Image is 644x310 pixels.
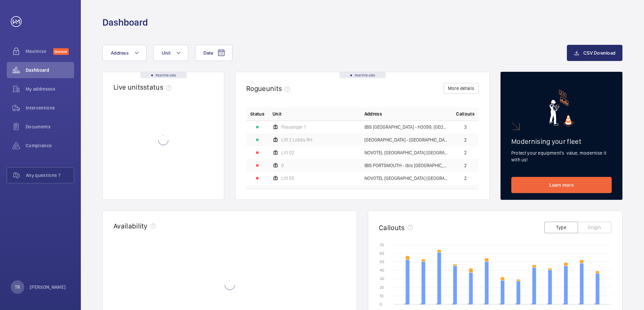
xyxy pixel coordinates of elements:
[464,163,467,168] span: 2
[143,83,174,91] span: status
[250,111,264,117] p: Status
[464,150,467,155] span: 2
[364,176,448,181] span: NOVOTEL [GEOGRAPHIC_DATA] [GEOGRAPHIC_DATA] - H9057, [GEOGRAPHIC_DATA] [GEOGRAPHIC_DATA], [STREET...
[30,284,66,290] p: [PERSON_NAME]
[281,150,294,155] span: Lift 02
[195,45,232,61] button: Date
[364,150,448,155] span: NOVOTEL [GEOGRAPHIC_DATA] [GEOGRAPHIC_DATA] - H9057, [GEOGRAPHIC_DATA] [GEOGRAPHIC_DATA], [STREET...
[26,172,74,179] span: Any questions ?
[364,137,448,142] span: [GEOGRAPHIC_DATA] - [GEOGRAPHIC_DATA]
[102,16,148,29] h1: Dashboard
[281,125,305,129] span: Passenger 1
[464,137,467,142] span: 2
[114,83,174,91] h2: Live units
[114,222,148,230] h2: Availability
[444,83,479,94] button: More details
[102,45,147,61] button: Address
[380,293,384,298] text: 10
[380,285,384,290] text: 20
[544,222,578,233] button: Type
[15,284,20,290] p: TR
[266,84,293,93] span: units
[380,243,384,247] text: 70
[153,45,188,61] button: Unit
[464,176,467,181] span: 2
[578,222,611,233] button: Origin
[364,111,382,117] span: Address
[380,259,384,264] text: 50
[464,125,467,129] span: 3
[53,48,69,55] span: Discover
[272,111,282,117] span: Unit
[567,45,622,61] button: CSV Download
[281,163,284,168] span: 0
[162,50,170,56] span: Unit
[380,251,384,256] text: 60
[26,48,53,55] span: Maximize
[111,50,129,56] span: Address
[380,268,384,273] text: 40
[281,137,312,142] span: Lift 2 Lobby RH
[364,125,448,129] span: IBIS [GEOGRAPHIC_DATA] - H3099, [GEOGRAPHIC_DATA], [STREET_ADDRESS]
[549,90,574,126] img: marketing-card.svg
[380,302,382,307] text: 0
[379,223,405,232] h2: Callouts
[583,50,615,56] span: CSV Download
[456,111,475,117] span: Callouts
[26,123,74,130] span: Documents
[26,67,74,73] span: Dashboard
[140,72,187,78] div: Real time data
[26,104,74,111] span: Interventions
[511,150,612,163] p: Protect your equipment's value, modernise it with us!
[246,84,293,93] h2: Rogue
[340,72,386,78] div: Real time data
[26,142,74,149] span: Compliance
[203,50,213,56] span: Date
[281,176,294,181] span: Lift 05
[26,86,74,92] span: My addresses
[364,163,448,168] span: IBIS PORTSMOUTH - ibis [GEOGRAPHIC_DATA]
[511,137,612,146] h2: Modernising your fleet
[380,276,384,281] text: 30
[511,177,612,193] a: Learn more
